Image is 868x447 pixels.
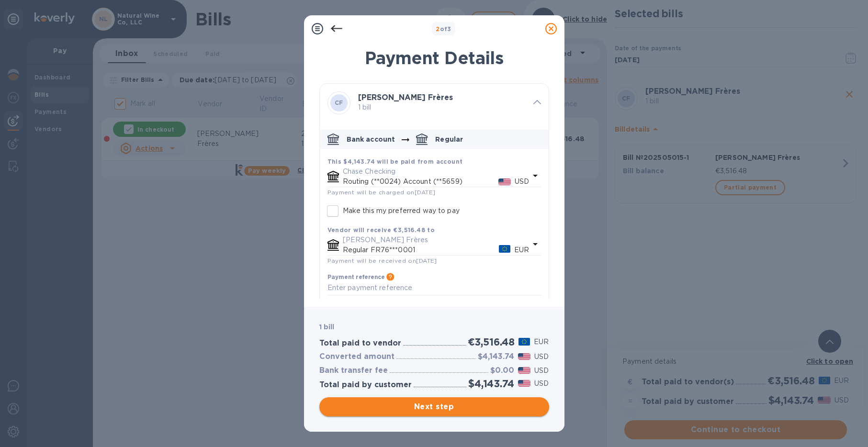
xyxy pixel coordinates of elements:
img: USD [518,380,531,387]
h3: Converted amount [319,352,395,361]
p: Regular FR76***0001 [343,245,499,255]
div: CF[PERSON_NAME] Frères 1 bill [320,84,549,122]
span: 2 [436,25,440,33]
p: USD [534,366,549,376]
b: 1 bill [319,323,335,331]
span: Payment will be received on [DATE] [327,257,437,264]
b: of 3 [436,25,451,33]
p: [PERSON_NAME] Frères [343,235,530,245]
h2: $4,143.74 [468,378,514,390]
h3: $0.00 [490,366,514,375]
p: USD [534,379,549,389]
p: USD [515,177,529,187]
h2: €3,516.48 [468,336,515,348]
p: EUR [534,337,549,347]
img: USD [518,367,531,374]
img: USD [498,179,511,185]
b: CF [335,99,343,106]
img: USD [518,353,531,360]
p: Chase Checking [343,167,530,177]
h3: $4,143.74 [478,352,514,361]
h3: Payment reference [327,274,384,280]
p: USD [534,352,549,362]
h3: Bank transfer fee [319,366,388,375]
p: Bank account [347,134,395,144]
span: Payment will be charged on [DATE] [327,189,436,196]
p: EUR [514,245,529,255]
h3: Total paid to vendor [319,339,401,348]
h3: Total paid by customer [319,380,412,390]
p: 1 bill [358,102,526,112]
p: Regular [435,134,463,144]
div: default-method [320,126,549,315]
p: 150 characters remaining [327,297,541,308]
p: Make this my preferred way to pay [343,206,460,216]
b: Vendor will receive €3,516.48 to [327,226,435,234]
b: This $4,143.74 will be paid from account [327,158,463,165]
b: [PERSON_NAME] Frères [358,93,453,102]
button: Next step [319,397,549,416]
span: Next step [327,401,541,413]
p: Routing (**0024) Account (**5659) [343,177,498,187]
h1: Payment Details [319,48,549,68]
